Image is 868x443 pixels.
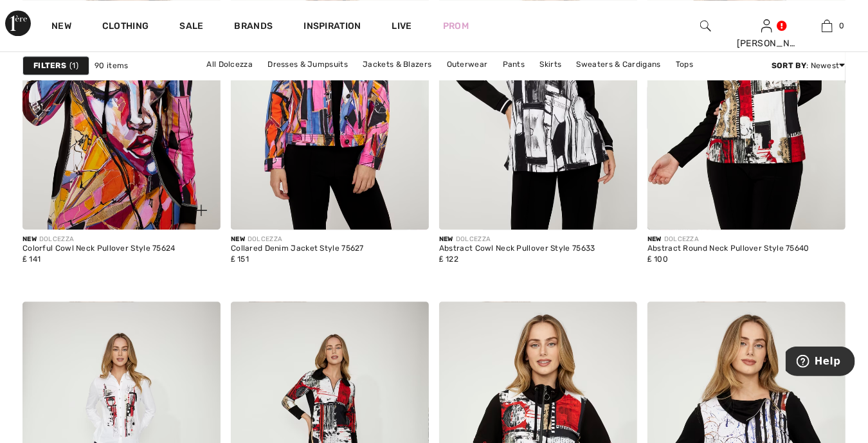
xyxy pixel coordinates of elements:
[51,21,71,34] a: New
[772,60,845,72] div: : Newest
[33,60,66,72] strong: Filters
[822,18,833,33] img: My Bag
[69,60,78,72] span: 1
[647,235,662,243] span: New
[534,57,568,73] a: Skirts
[439,255,458,264] span: ₤ 122
[200,57,259,73] a: All Dolcezza
[647,244,809,253] div: Abstract Round Neck Pullover Style 75640
[440,57,494,73] a: Outerwear
[23,235,37,243] span: New
[798,18,858,33] a: 0
[231,255,249,264] span: ₤ 151
[231,235,364,244] div: DOLCEZZA
[439,244,595,253] div: Abstract Cowl Neck Pullover Style 75633
[5,10,31,36] img: 1ère Avenue
[23,235,176,244] div: DOLCEZZA
[392,19,412,33] a: Live
[439,235,453,243] span: New
[356,57,438,73] a: Jackets & Blazers
[772,62,806,71] strong: Sort By
[761,19,772,32] a: Sign In
[95,60,128,72] span: 90 items
[23,255,41,264] span: ₤ 141
[647,255,668,264] span: ₤ 100
[439,235,595,244] div: DOLCEZZA
[231,244,364,253] div: Collared Denim Jacket Style 75627
[839,20,844,32] span: 0
[102,21,149,34] a: Clothing
[761,18,772,33] img: My Info
[737,37,797,50] div: [PERSON_NAME]
[23,244,176,253] div: Colorful Cowl Neck Pullover Style 75624
[231,235,245,243] span: New
[669,57,700,73] a: Tops
[195,204,207,216] img: plus_v2.svg
[786,347,855,379] iframe: Opens a widget where you can find more information
[570,57,667,73] a: Sweaters & Cardigans
[700,18,711,33] img: search the website
[235,21,273,34] a: Brands
[303,21,361,34] span: Inspiration
[647,235,809,244] div: DOLCEZZA
[179,21,203,34] a: Sale
[261,57,354,73] a: Dresses & Jumpsuits
[443,19,469,33] a: Prom
[496,57,532,73] a: Pants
